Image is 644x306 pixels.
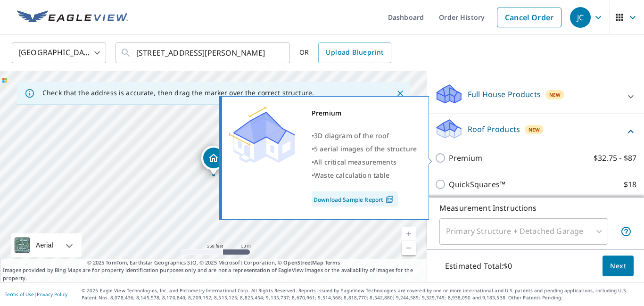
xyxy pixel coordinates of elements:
div: Premium [312,107,417,120]
div: JC [570,7,591,28]
span: © 2025 TomTom, Earthstar Geographics SIO, © 2025 Microsoft Corporation, © [87,259,340,267]
img: EV Logo [17,10,128,25]
div: [GEOGRAPHIC_DATA] [12,40,106,66]
span: New [528,126,540,133]
div: • [312,169,417,182]
a: Upload Blueprint [318,42,391,63]
p: Measurement Instructions [439,202,632,214]
span: 3D diagram of the roof [314,131,389,140]
a: Current Level 17, Zoom Out [402,241,416,255]
p: $32.75 - $87 [594,152,636,164]
p: © 2025 Eagle View Technologies, Inc. and Pictometry International Corp. All Rights Reserved. Repo... [82,287,639,301]
div: • [312,142,417,156]
span: Upload Blueprint [326,47,383,58]
p: Premium [449,152,482,164]
p: Roof Products [468,124,520,135]
div: OR [299,42,391,63]
div: Aerial [33,233,56,257]
span: Waste calculation table [314,171,389,180]
a: Cancel Order [497,8,561,27]
div: Roof ProductsNew [435,118,636,145]
div: Aerial [11,233,82,257]
img: Premium [229,107,295,163]
a: Current Level 17, Zoom In [402,227,416,241]
div: Dropped pin, building 1, Residential property, 39 Sharon Pkwy Buffalo, NY 14218 [201,146,226,175]
p: | [5,291,67,297]
a: Privacy Policy [37,291,67,298]
span: Next [610,260,626,272]
div: • [312,156,417,169]
a: Terms [325,259,340,266]
p: Full House Products [468,89,541,100]
div: • [312,129,417,142]
span: Your report will include the primary structure and a detached garage if one exists. [620,226,632,237]
button: Next [603,256,634,277]
span: All critical measurements [314,157,396,166]
input: Search by address or latitude-longitude [136,40,271,66]
span: 5 aerial images of the structure [314,144,417,153]
p: Estimated Total: $0 [438,256,520,276]
a: OpenStreetMap [283,259,323,266]
a: Download Sample Report [312,191,398,207]
div: Full House ProductsNew [435,83,636,110]
p: QuickSquares™ [449,179,505,190]
p: $18 [624,179,636,190]
img: Pdf Icon [383,195,396,204]
span: New [549,91,561,99]
div: Primary Structure + Detached Garage [439,218,608,245]
p: Check that the address is accurate, then drag the marker over the correct structure. [42,89,314,97]
button: Close [394,87,406,99]
a: Terms of Use [5,291,34,298]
